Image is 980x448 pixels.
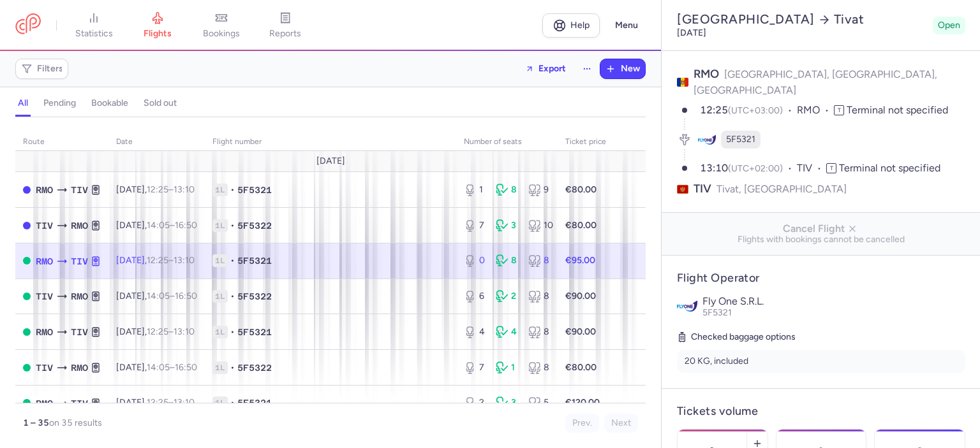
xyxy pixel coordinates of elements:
[18,98,28,109] h4: all
[938,19,960,32] span: Open
[174,255,195,266] time: 13:10
[847,104,948,116] span: Terminal not specified
[147,397,195,408] span: –
[517,59,574,79] button: Export
[23,186,31,194] span: CLOSED
[464,254,486,267] div: 0
[36,396,53,410] span: RMO
[71,219,88,233] span: RMO
[189,11,253,40] a: bookings
[71,396,88,410] span: TIV
[147,184,195,195] span: –
[237,396,272,409] span: 5F5321
[147,184,168,195] time: 12:25
[834,105,844,115] span: T
[496,219,517,232] div: 3
[464,396,486,409] div: 2
[147,220,170,231] time: 14:05
[672,235,970,245] span: Flights with bookings cannot be cancelled
[253,11,317,40] a: reports
[23,417,49,428] strong: 1 – 35
[565,362,597,373] strong: €80.00
[175,362,197,373] time: 16:50
[528,254,550,267] div: 8
[144,98,177,109] h4: sold out
[726,133,755,146] span: 5F5321
[604,414,638,433] button: Next
[36,325,53,339] span: RMO
[212,290,228,303] span: 1L
[116,291,197,301] span: [DATE],
[677,27,706,38] time: [DATE]
[116,326,195,337] span: [DATE],
[565,220,597,231] strong: €80.00
[15,13,41,37] a: CitizenPlane red outlined logo
[91,98,128,109] h4: bookable
[716,181,847,197] span: Tivat, [GEOGRAPHIC_DATA]
[71,361,88,375] span: RMO
[558,133,614,152] th: Ticket price
[677,271,965,285] h4: Flight Operator
[212,184,228,196] span: 1L
[570,20,590,30] span: Help
[528,361,550,374] div: 8
[565,414,599,433] button: Prev.
[62,11,126,40] a: statistics
[677,11,928,27] h2: [GEOGRAPHIC_DATA] Tivat
[565,184,597,195] strong: €80.00
[677,296,697,316] img: Fly One S.R.L. logo
[205,133,456,152] th: Flight number
[36,219,53,233] span: TIV
[826,163,836,173] span: T
[147,326,168,337] time: 12:25
[49,417,102,428] span: on 35 results
[237,184,272,196] span: 5F5321
[496,184,517,196] div: 8
[147,291,170,301] time: 14:05
[71,289,88,303] span: RMO
[694,67,719,81] span: RMO
[528,219,550,232] div: 10
[565,397,600,408] strong: €120.00
[702,307,732,318] span: 5F5321
[528,326,550,338] div: 8
[36,254,53,268] span: RMO
[175,220,197,231] time: 16:50
[23,222,31,229] span: CLOSED
[212,396,228,409] span: 1L
[174,397,195,408] time: 13:10
[464,361,486,374] div: 7
[116,184,195,195] span: [DATE],
[15,133,108,152] th: route
[147,255,168,266] time: 12:25
[174,184,195,195] time: 13:10
[212,254,228,267] span: 1L
[116,255,195,266] span: [DATE],
[144,28,172,40] span: flights
[797,103,834,118] span: RMO
[464,219,486,232] div: 7
[147,362,197,373] span: –
[237,290,272,303] span: 5F5322
[37,64,63,74] span: Filters
[600,59,645,78] button: New
[126,11,189,40] a: flights
[269,28,301,40] span: reports
[728,105,783,116] span: (UTC+03:00)
[16,59,68,78] button: Filters
[237,219,272,232] span: 5F5322
[36,289,53,303] span: TIV
[316,156,345,166] span: [DATE]
[702,296,965,307] p: Fly One S.R.L.
[147,255,195,266] span: –
[694,68,937,96] span: [GEOGRAPHIC_DATA], [GEOGRAPHIC_DATA], [GEOGRAPHIC_DATA]
[528,396,550,409] div: 5
[175,291,197,301] time: 16:50
[75,28,113,40] span: statistics
[700,162,728,174] time: 13:10
[565,255,595,266] strong: €95.00
[496,361,517,374] div: 1
[237,326,272,338] span: 5F5321
[565,291,596,301] strong: €90.00
[496,326,517,338] div: 4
